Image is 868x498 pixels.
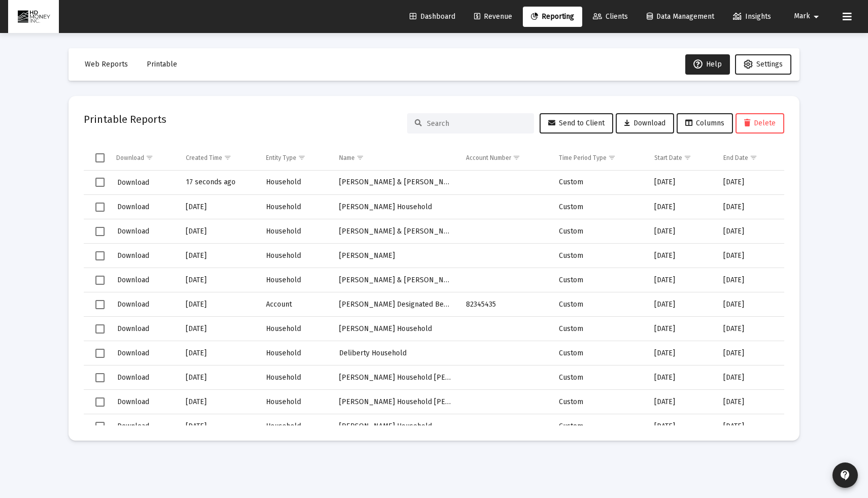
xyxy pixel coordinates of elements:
[179,244,259,268] td: [DATE]
[117,397,149,406] span: Download
[716,366,784,390] td: [DATE]
[332,268,459,292] td: [PERSON_NAME] & [PERSON_NAME] Household
[146,154,153,161] span: Show filter options for column 'Download'
[332,414,459,439] td: [PERSON_NAME] Household
[95,349,105,358] div: Select row
[523,7,582,27] a: Reporting
[95,153,105,162] div: Select all
[647,317,717,341] td: [DATE]
[725,7,779,27] a: Insights
[736,113,784,134] button: Delete
[117,203,149,211] span: Download
[117,422,149,430] span: Download
[259,219,332,244] td: Household
[116,248,150,263] button: Download
[410,12,455,21] span: Dashboard
[332,195,459,219] td: [PERSON_NAME] Household
[179,366,259,390] td: [DATE]
[559,154,607,162] div: Time Period Type
[109,146,179,170] td: Column Download
[466,154,511,162] div: Account Number
[647,219,717,244] td: [DATE]
[716,244,784,268] td: [DATE]
[552,219,647,244] td: Custom
[647,341,717,366] td: [DATE]
[593,12,628,21] span: Clients
[624,119,665,127] span: Download
[466,7,520,27] a: Revenue
[95,227,105,236] div: Select row
[116,419,150,434] button: Download
[531,12,574,21] span: Reporting
[552,195,647,219] td: Custom
[716,268,784,292] td: [DATE]
[117,276,149,284] span: Download
[552,268,647,292] td: Custom
[116,224,150,239] button: Download
[459,146,552,170] td: Column Account Number
[744,119,776,127] span: Delete
[647,12,714,21] span: Data Management
[339,154,355,162] div: Name
[552,341,647,366] td: Custom
[735,54,791,75] button: Settings
[117,251,149,260] span: Download
[716,341,784,366] td: [DATE]
[179,341,259,366] td: [DATE]
[552,366,647,390] td: Custom
[540,113,613,134] button: Send to Client
[552,292,647,317] td: Custom
[332,341,459,366] td: Deliberty Household
[548,119,605,127] span: Send to Client
[95,422,105,431] div: Select row
[179,268,259,292] td: [DATE]
[117,324,149,333] span: Download
[179,317,259,341] td: [DATE]
[95,324,105,334] div: Select row
[266,154,296,162] div: Entity Type
[677,113,733,134] button: Columns
[95,397,105,407] div: Select row
[179,390,259,414] td: [DATE]
[116,297,150,312] button: Download
[693,60,722,69] span: Help
[259,292,332,317] td: Account
[647,244,717,268] td: [DATE]
[402,7,463,27] a: Dashboard
[298,154,306,161] span: Show filter options for column 'Entity Type'
[259,366,332,390] td: Household
[332,244,459,268] td: [PERSON_NAME]
[117,300,149,309] span: Download
[647,414,717,439] td: [DATE]
[750,154,757,161] span: Show filter options for column 'End Date'
[356,154,364,161] span: Show filter options for column 'Name'
[332,292,459,317] td: [PERSON_NAME] Designated Bene Plan
[684,154,691,161] span: Show filter options for column 'Start Date'
[647,268,717,292] td: [DATE]
[716,292,784,317] td: [DATE]
[716,390,784,414] td: [DATE]
[116,273,150,287] button: Download
[117,227,149,236] span: Download
[95,203,105,212] div: Select row
[224,154,231,161] span: Show filter options for column 'Created Time'
[259,244,332,268] td: Household
[332,146,459,170] td: Column Name
[810,7,822,27] mat-icon: arrow_drop_down
[186,154,222,162] div: Created Time
[179,292,259,317] td: [DATE]
[179,195,259,219] td: [DATE]
[716,146,784,170] td: Column End Date
[259,171,332,195] td: Household
[259,317,332,341] td: Household
[839,469,851,481] mat-icon: contact_support
[716,171,784,195] td: [DATE]
[332,366,459,390] td: [PERSON_NAME] Household [PERSON_NAME] and [PERSON_NAME]
[716,414,784,439] td: [DATE]
[259,341,332,366] td: Household
[147,60,177,69] span: Printable
[647,390,717,414] td: [DATE]
[716,195,784,219] td: [DATE]
[95,178,105,187] div: Select row
[332,390,459,414] td: [PERSON_NAME] Household [PERSON_NAME] and [PERSON_NAME]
